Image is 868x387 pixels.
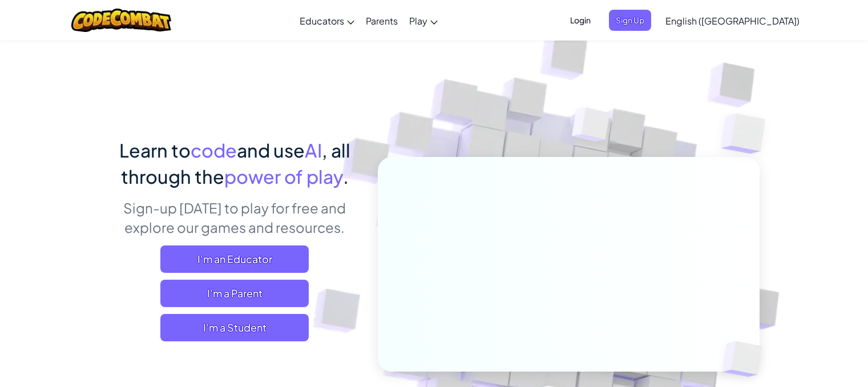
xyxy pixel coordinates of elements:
[409,15,427,27] span: Play
[224,165,343,188] span: power of play
[609,10,651,31] button: Sign Up
[360,5,403,36] a: Parents
[300,15,344,27] span: Educators
[699,86,797,182] img: Overlap cubes
[563,10,597,31] button: Login
[71,9,171,32] img: CodeCombat logo
[403,5,443,36] a: Play
[665,15,800,27] span: English ([GEOGRAPHIC_DATA])
[305,139,322,162] span: AI
[160,245,309,273] a: I'm an Educator
[109,198,361,237] p: Sign-up [DATE] to play for free and explore our games and resources.
[294,5,360,36] a: Educators
[343,165,349,188] span: .
[119,139,191,162] span: Learn to
[660,5,805,36] a: English ([GEOGRAPHIC_DATA])
[237,139,305,162] span: and use
[191,139,237,162] span: code
[160,314,309,341] button: I'm a Student
[160,280,309,307] a: I'm a Parent
[550,85,632,170] img: Overlap cubes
